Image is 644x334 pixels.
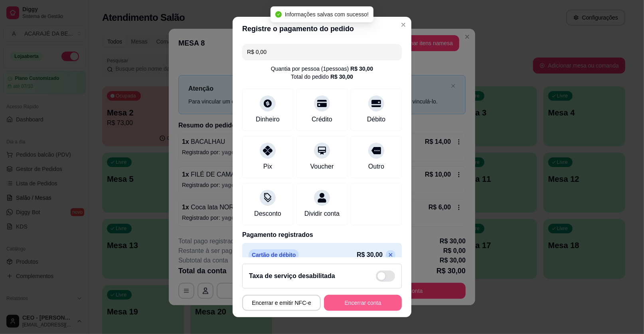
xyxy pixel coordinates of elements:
div: Dividir conta [304,209,340,219]
div: R$ 30,00 [350,65,373,73]
input: Ex.: hambúrguer de cordeiro [247,44,397,60]
div: Outro [368,162,384,171]
p: R$ 30,00 [357,250,383,260]
span: Informações salvas com sucesso! [285,11,369,18]
div: Débito [367,115,385,124]
p: Cartão de débito [249,249,299,260]
h2: Taxa de serviço desabilitada [249,271,335,281]
div: Crédito [312,115,332,124]
span: check-circle [275,11,282,18]
div: Voucher [310,162,334,171]
div: Pix [263,162,272,171]
p: Pagamento registrados [242,230,402,240]
button: Close [397,18,410,31]
div: Total do pedido [291,73,353,81]
div: Desconto [254,209,281,219]
div: Quantia por pessoa ( 1 pessoas) [271,65,373,73]
button: Encerrar e emitir NFC-e [242,295,321,311]
header: Registre o pagamento do pedido [233,17,411,41]
div: R$ 30,00 [330,73,353,81]
button: Encerrar conta [324,295,402,311]
div: Dinheiro [256,115,280,124]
